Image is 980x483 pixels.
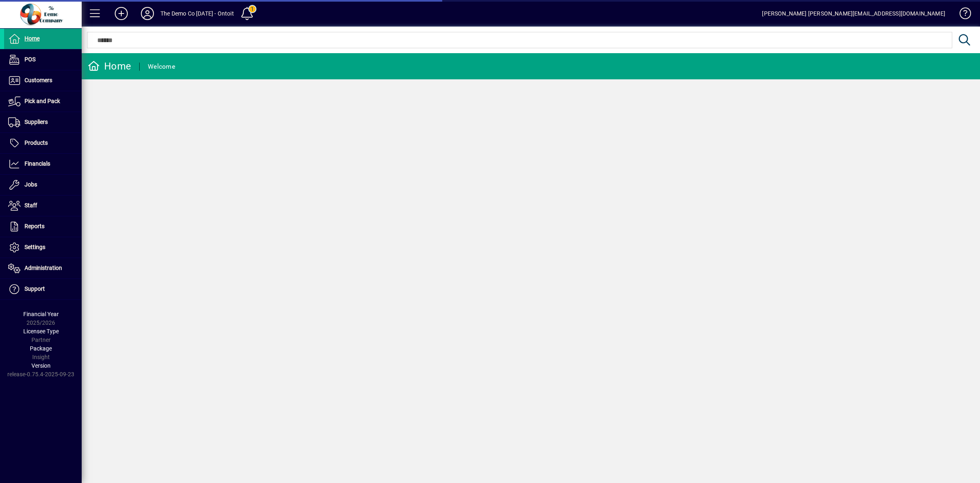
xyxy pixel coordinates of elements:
[4,258,82,279] a: Administration
[4,154,82,174] a: Financials
[4,133,82,153] a: Products
[4,175,82,195] a: Jobs
[23,328,59,335] span: Licensee Type
[4,237,82,258] a: Settings
[4,195,82,216] a: Staff
[4,112,82,133] a: Suppliers
[4,49,82,70] a: POS
[24,77,52,83] span: Customers
[160,7,234,20] div: The Demo Co [DATE] - Ontoit
[148,60,175,73] div: Welcome
[953,2,970,28] a: Knowledge Base
[24,223,45,229] span: Reports
[31,362,51,369] span: Version
[4,279,82,299] a: Support
[24,181,37,188] span: Jobs
[30,345,52,352] span: Package
[134,6,160,21] button: Profile
[24,265,62,271] span: Administration
[24,119,48,125] span: Suppliers
[24,98,60,104] span: Pick and Pack
[4,91,82,112] a: Pick and Pack
[4,216,82,237] a: Reports
[24,202,37,209] span: Staff
[24,285,45,292] span: Support
[24,244,45,250] span: Settings
[88,60,131,73] div: Home
[108,6,134,21] button: Add
[23,311,59,317] span: Financial Year
[4,70,82,91] a: Customers
[24,35,40,42] span: Home
[762,7,945,20] div: [PERSON_NAME] [PERSON_NAME][EMAIL_ADDRESS][DOMAIN_NAME]
[24,139,48,146] span: Products
[24,56,36,63] span: POS
[24,160,50,167] span: Financials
